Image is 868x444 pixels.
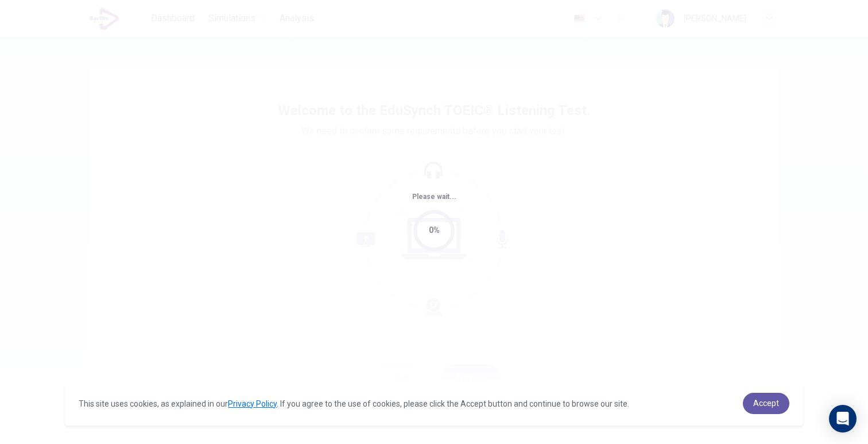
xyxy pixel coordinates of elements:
span: Accept [753,399,779,408]
a: Privacy Policy [228,399,277,408]
div: Open Intercom Messenger [829,405,857,432]
div: 0% [429,224,440,237]
a: dismiss cookie message [743,393,789,414]
span: Please wait... [412,193,456,201]
div: cookieconsent [65,381,803,426]
span: This site uses cookies, as explained in our . If you agree to the use of cookies, please click th... [79,399,629,408]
